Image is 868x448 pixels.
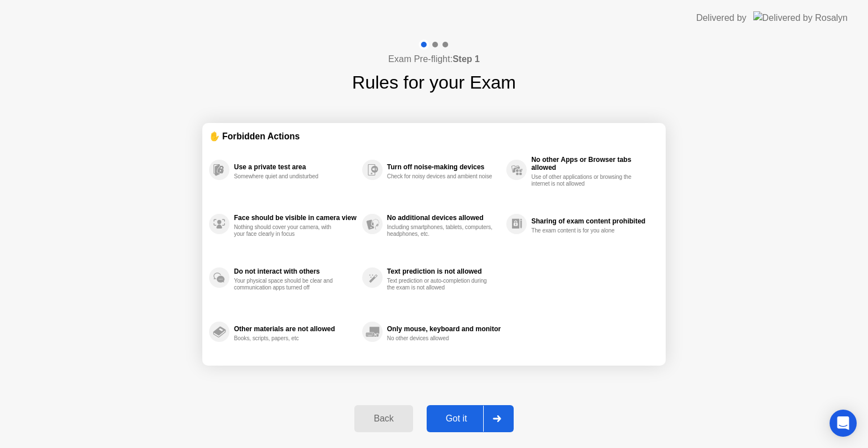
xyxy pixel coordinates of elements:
[234,224,341,238] div: Nothing should cover your camera, with your face clearly in focus
[430,414,483,424] div: Got it
[387,335,494,342] div: No other devices allowed
[234,325,357,333] div: Other materials are not allowed
[234,173,341,180] div: Somewhere quiet and undisturbed
[830,410,857,437] div: Open Intercom Messenger
[453,54,480,64] b: Step 1
[387,224,494,238] div: Including smartphones, tablets, computers, headphones, etc.
[531,156,653,172] div: No other Apps or Browser tabs allowed
[387,214,501,222] div: No additional devices allowed
[209,130,659,143] div: ✋ Forbidden Actions
[387,173,494,180] div: Check for noisy devices and ambient noise
[387,278,494,291] div: Text prediction or auto-completion during the exam is not allowed
[387,267,501,275] div: Text prediction is not allowed
[531,174,638,187] div: Use of other applications or browsing the internet is not allowed
[354,405,413,432] button: Back
[358,414,409,424] div: Back
[427,405,514,432] button: Got it
[234,335,341,342] div: Books, scripts, papers, etc
[531,227,638,234] div: The exam content is for you alone
[388,52,480,66] h4: Exam Pre-flight:
[352,69,516,96] h1: Rules for your Exam
[234,163,357,171] div: Use a private test area
[234,278,341,291] div: Your physical space should be clear and communication apps turned off
[531,217,653,225] div: Sharing of exam content prohibited
[234,214,357,222] div: Face should be visible in camera view
[234,267,357,275] div: Do not interact with others
[387,325,501,333] div: Only mouse, keyboard and monitor
[753,11,848,24] img: Delivered by Rosalyn
[696,11,747,25] div: Delivered by
[387,163,501,171] div: Turn off noise-making devices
